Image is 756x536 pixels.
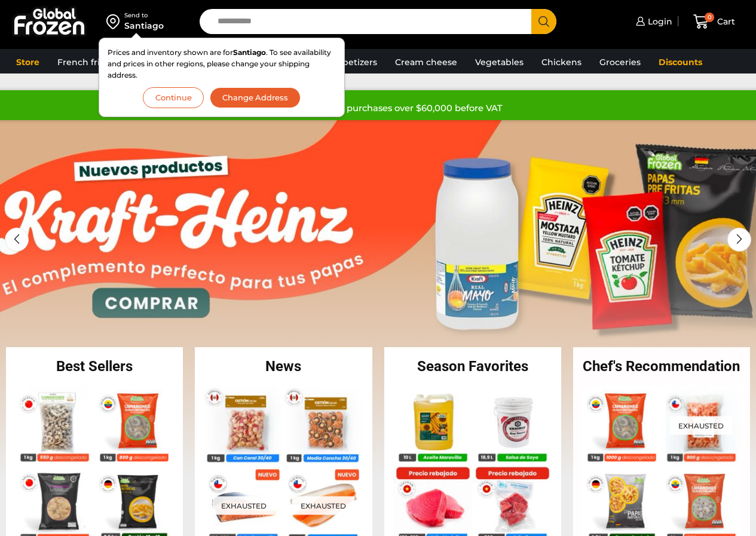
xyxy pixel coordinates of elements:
[124,11,148,19] font: Send to
[593,51,647,73] a: Groceries
[124,20,164,31] font: Santiago
[56,358,133,375] font: Best Sellers
[717,16,735,27] font: Cart
[210,87,300,108] button: Change Address
[143,87,204,108] button: Continue
[684,8,744,36] a: 0 Cart
[108,48,331,79] font: . To see availability and prices in other regions, please change your shipping address.
[541,57,581,68] font: Chickens
[475,57,524,68] font: Vegetables
[708,14,712,20] font: 0
[531,9,556,34] button: Search button
[648,16,672,27] font: Login
[395,57,457,68] font: Cream cheese
[469,51,529,73] a: Vegetables
[51,51,115,73] a: French fries
[659,57,702,68] font: Discounts
[633,10,672,33] a: Login
[233,48,266,57] font: Santiago
[10,51,45,73] a: Store
[330,57,377,68] font: Appetizers
[599,57,641,68] font: Groceries
[57,57,109,68] font: French fries
[221,501,267,510] font: Exhausted
[389,51,463,73] a: Cream cheese
[265,358,301,375] font: News
[106,11,124,32] img: address-field-icon.svg
[417,358,528,375] font: Season Favorites
[325,51,383,73] a: Appetizers
[301,501,346,510] font: Exhausted
[16,57,39,68] font: Store
[583,358,740,375] font: Chef's Recommendation
[653,51,708,73] a: Discounts
[678,421,724,430] font: Exhausted
[108,48,233,57] font: Prices and inventory shown are for
[222,93,287,102] font: Change Address
[535,51,587,73] a: Chickens
[155,93,191,102] font: Continue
